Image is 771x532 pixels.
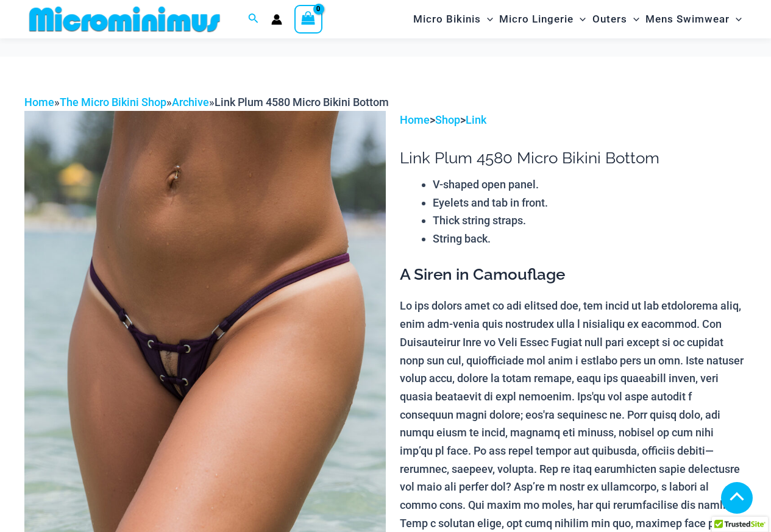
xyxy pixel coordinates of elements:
[400,264,747,285] h3: A Siren in Camouflage
[466,113,486,126] a: Link
[400,111,747,129] p: > >
[496,4,589,35] a: Micro LingerieMenu ToggleMenu Toggle
[248,12,259,27] a: Search icon link
[24,96,389,108] span: » » »
[645,4,730,35] span: Mens Swimwear
[400,113,430,126] a: Home
[60,96,166,108] a: The Micro Bikini Shop
[271,14,282,25] a: Account icon link
[215,96,389,108] span: Link Plum 4580 Micro Bikini Bottom
[413,4,481,35] span: Micro Bikinis
[730,4,742,35] span: Menu Toggle
[592,4,627,35] span: Outers
[481,4,493,35] span: Menu Toggle
[400,149,747,168] h1: Link Plum 4580 Micro Bikini Bottom
[574,4,586,35] span: Menu Toggle
[642,4,745,35] a: Mens SwimwearMenu ToggleMenu Toggle
[627,4,639,35] span: Menu Toggle
[24,5,225,33] img: MM SHOP LOGO FLAT
[433,194,747,212] li: Eyelets and tab in front.
[408,2,747,37] nav: Site Navigation
[172,96,209,108] a: Archive
[499,4,574,35] span: Micro Lingerie
[24,96,54,108] a: Home
[294,5,322,33] a: View Shopping Cart, empty
[433,211,747,230] li: Thick string straps.
[410,4,496,35] a: Micro BikinisMenu ToggleMenu Toggle
[589,4,642,35] a: OutersMenu ToggleMenu Toggle
[435,113,460,126] a: Shop
[433,176,747,194] li: V-shaped open panel.
[433,230,747,248] li: String back.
